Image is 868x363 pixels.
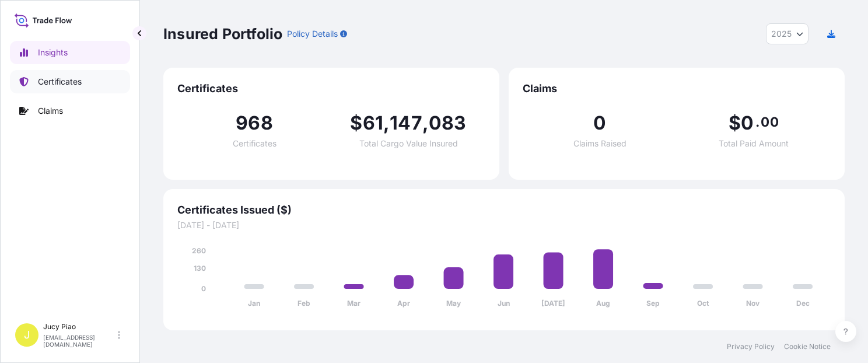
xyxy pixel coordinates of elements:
[24,329,30,341] span: J
[523,82,831,96] span: Claims
[192,246,206,255] tspan: 260
[297,299,310,308] tspan: Feb
[766,23,808,44] button: Year Selector
[390,114,422,132] span: 147
[177,203,831,217] span: Certificates Issued ($)
[163,25,282,43] p: Insured Portfolio
[347,299,360,308] tspan: Mar
[233,139,276,148] span: Certificates
[43,334,116,348] p: [EMAIL_ADDRESS][DOMAIN_NAME]
[796,299,810,308] tspan: Dec
[38,76,82,88] p: Certificates
[727,342,775,351] a: Privacy Policy
[194,264,206,273] tspan: 130
[177,82,485,96] span: Certificates
[43,322,116,331] p: Jucy Piao
[10,70,130,93] a: Certificates
[248,299,260,308] tspan: Jan
[784,342,831,351] a: Cookie Notice
[646,299,660,308] tspan: Sep
[201,284,206,293] tspan: 0
[719,139,789,148] span: Total Paid Amount
[363,114,383,132] span: 61
[397,299,410,308] tspan: Apr
[10,41,130,64] a: Insights
[596,299,610,308] tspan: Aug
[771,28,792,40] span: 2025
[755,117,759,127] span: .
[177,219,831,231] span: [DATE] - [DATE]
[38,47,68,58] p: Insights
[422,114,429,132] span: ,
[38,105,63,117] p: Claims
[741,114,754,132] span: 0
[498,299,510,308] tspan: Jun
[746,299,760,308] tspan: Nov
[697,299,709,308] tspan: Oct
[729,114,741,132] span: $
[359,139,458,148] span: Total Cargo Value Insured
[593,114,606,132] span: 0
[350,114,362,132] span: $
[429,114,467,132] span: 083
[541,299,565,308] tspan: [DATE]
[383,114,390,132] span: ,
[287,28,338,40] p: Policy Details
[761,117,778,127] span: 00
[446,299,461,308] tspan: May
[10,99,130,123] a: Claims
[573,139,626,148] span: Claims Raised
[236,114,273,132] span: 968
